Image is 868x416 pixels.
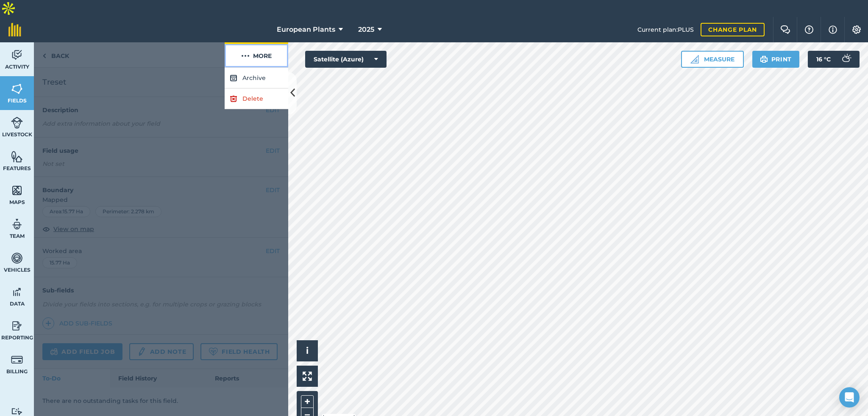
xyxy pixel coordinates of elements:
button: Satellite (Azure) [305,51,387,68]
img: A question mark icon [804,25,814,34]
img: svg+xml;base64,PHN2ZyB4bWxucz0iaHR0cDovL3d3dy53My5vcmcvMjAwMC9zdmciIHdpZHRoPSI1NiIgaGVpZ2h0PSI2MC... [11,184,23,197]
img: Ruler icon [690,55,699,63]
button: Archive [225,68,288,88]
img: svg+xml;base64,PHN2ZyB4bWxucz0iaHR0cDovL3d3dy53My5vcmcvMjAwMC9zdmciIHdpZHRoPSI1NiIgaGVpZ2h0PSI2MC... [11,83,23,95]
img: Four arrows, one pointing top left, one top right, one bottom right and the last bottom left [303,372,312,381]
img: svg+xml;base64,PD94bWwgdmVyc2lvbj0iMS4wIiBlbmNvZGluZz0idXRmLTgiPz4KPCEtLSBHZW5lcmF0b3I6IEFkb2JlIE... [11,252,23,264]
span: 2025 [358,25,374,35]
img: svg+xml;base64,PD94bWwgdmVyc2lvbj0iMS4wIiBlbmNvZGluZz0idXRmLTgiPz4KPCEtLSBHZW5lcmF0b3I6IEFkb2JlIE... [11,353,23,366]
button: + [301,395,314,408]
a: Delete [225,88,288,109]
img: svg+xml;base64,PD94bWwgdmVyc2lvbj0iMS4wIiBlbmNvZGluZz0idXRmLTgiPz4KPCEtLSBHZW5lcmF0b3I6IEFkb2JlIE... [11,218,23,231]
img: svg+xml;base64,PD94bWwgdmVyc2lvbj0iMS4wIiBlbmNvZGluZz0idXRmLTgiPz4KPCEtLSBHZW5lcmF0b3I6IEFkb2JlIE... [11,408,23,416]
img: svg+xml;base64,PD94bWwgdmVyc2lvbj0iMS4wIiBlbmNvZGluZz0idXRmLTgiPz4KPCEtLSBHZW5lcmF0b3I6IEFkb2JlIE... [11,286,23,298]
img: svg+xml;base64,PHN2ZyB4bWxucz0iaHR0cDovL3d3dy53My5vcmcvMjAwMC9zdmciIHdpZHRoPSIxNyIgaGVpZ2h0PSIxNy... [829,25,837,35]
span: 16 ° C [816,51,831,68]
span: European Plants [277,25,335,35]
img: svg+xml;base64,PHN2ZyB4bWxucz0iaHR0cDovL3d3dy53My5vcmcvMjAwMC9zdmciIHdpZHRoPSIxOSIgaGVpZ2h0PSIyNC... [760,54,768,64]
img: svg+xml;base64,PD94bWwgdmVyc2lvbj0iMS4wIiBlbmNvZGluZz0idXRmLTgiPz4KPCEtLSBHZW5lcmF0b3I6IEFkb2JlIE... [11,116,23,129]
img: svg+xml;base64,PHN2ZyB4bWxucz0iaHR0cDovL3d3dy53My5vcmcvMjAwMC9zdmciIHdpZHRoPSI1NiIgaGVpZ2h0PSI2MC... [11,150,23,163]
button: 2025 [355,17,385,42]
img: svg+xml;base64,PD94bWwgdmVyc2lvbj0iMS4wIiBlbmNvZGluZz0idXRmLTgiPz4KPCEtLSBHZW5lcmF0b3I6IEFkb2JlIE... [837,51,854,68]
img: A cog icon [851,25,862,34]
button: European Plants [273,17,346,42]
span: i [306,345,309,356]
img: svg+xml;base64,PD94bWwgdmVyc2lvbj0iMS4wIiBlbmNvZGluZz0idXRmLTgiPz4KPCEtLSBHZW5lcmF0b3I6IEFkb2JlIE... [11,320,23,332]
img: svg+xml;base64,PHN2ZyB4bWxucz0iaHR0cDovL3d3dy53My5vcmcvMjAwMC9zdmciIHdpZHRoPSIyMCIgaGVpZ2h0PSIyNC... [241,51,250,61]
div: Open Intercom Messenger [839,387,860,408]
button: 16 °C [808,51,860,68]
span: Current plan : PLUS [637,25,694,34]
a: Change plan [701,23,765,36]
button: i [297,340,318,361]
button: More [225,42,288,67]
button: Measure [681,51,744,68]
img: fieldmargin Logo [8,23,21,36]
img: svg+xml;base64,PHN2ZyB4bWxucz0iaHR0cDovL3d3dy53My5vcmcvMjAwMC9zdmciIHdpZHRoPSIxOCIgaGVpZ2h0PSIyNC... [230,73,237,83]
img: svg+xml;base64,PHN2ZyB4bWxucz0iaHR0cDovL3d3dy53My5vcmcvMjAwMC9zdmciIHdpZHRoPSIxOCIgaGVpZ2h0PSIyNC... [230,94,237,104]
img: svg+xml;base64,PD94bWwgdmVyc2lvbj0iMS4wIiBlbmNvZGluZz0idXRmLTgiPz4KPCEtLSBHZW5lcmF0b3I6IEFkb2JlIE... [11,49,23,61]
button: Print [752,51,800,68]
img: Two speech bubbles overlapping with the left bubble in the forefront [780,25,790,34]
